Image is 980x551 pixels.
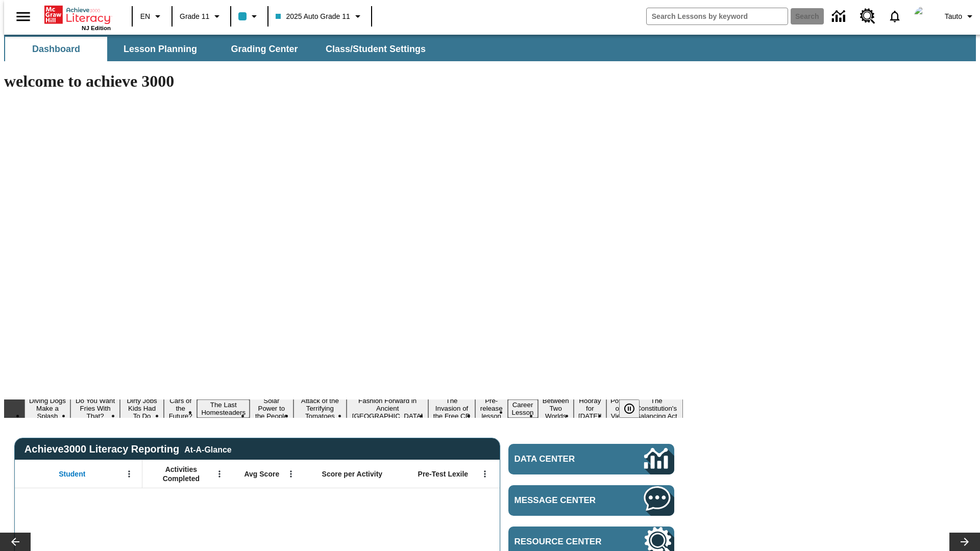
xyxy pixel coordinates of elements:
[180,11,209,22] span: Grade 11
[197,399,250,418] button: Slide 5 The Last Homesteaders
[212,466,227,482] button: Open Menu
[514,495,614,506] span: Message Center
[293,395,347,421] button: Slide 7 Attack of the Terrifying Tomatoes
[949,533,980,551] button: Lesson carousel, Next
[124,43,197,55] span: Lesson Planning
[59,469,85,479] span: Student
[184,443,231,455] div: At-A-Glance
[647,8,788,24] input: search field
[326,43,426,55] span: Class/Student Settings
[322,469,383,479] span: Score per Activity
[941,7,980,26] button: Profile/Settings
[854,3,881,30] a: Resource Center, Will open in new tab
[630,395,683,421] button: Slide 15 The Constitution's Balancing Act
[475,395,508,421] button: Slide 10 Pre-release lesson
[213,37,315,61] button: Grading Center
[508,444,674,474] a: Data Center
[5,37,107,61] button: Dashboard
[347,395,428,421] button: Slide 8 Fashion Forward in Ancient Rome
[428,395,475,421] button: Slide 9 The Invasion of the Free CD
[70,395,120,421] button: Slide 2 Do You Want Fries With That?
[4,37,435,61] div: SubNavbar
[24,395,70,421] button: Slide 1 Diving Dogs Make a Splash
[140,11,150,22] span: EN
[418,469,469,479] span: Pre-Test Lexile
[121,466,137,482] button: Open Menu
[514,454,610,464] span: Data Center
[477,466,493,482] button: Open Menu
[317,37,434,61] button: Class/Student Settings
[250,395,293,421] button: Slide 6 Solar Power to the People
[231,43,298,55] span: Grading Center
[44,4,111,31] div: Home
[82,25,111,31] span: NJ Edition
[826,3,854,31] a: Data Center
[908,3,941,30] button: Select a new avatar
[234,7,264,26] button: Class color is light blue. Change class color
[619,399,650,418] div: Pause
[514,537,614,547] span: Resource Center
[32,43,80,55] span: Dashboard
[508,399,538,418] button: Slide 11 Career Lesson
[44,5,111,25] a: Home
[4,35,976,61] div: SubNavbar
[606,395,630,421] button: Slide 14 Point of View
[538,395,574,421] button: Slide 12 Between Two Worlds
[244,469,279,479] span: Avg Score
[276,11,350,22] span: 2025 Auto Grade 11
[148,465,215,483] span: Activities Completed
[24,443,232,455] span: Achieve3000 Literacy Reporting
[120,395,164,421] button: Slide 3 Dirty Jobs Kids Had To Do
[574,395,606,421] button: Slide 13 Hooray for Constitution Day!
[8,2,38,32] button: Open side menu
[176,7,227,26] button: Grade: Grade 11, Select a grade
[109,37,211,61] button: Lesson Planning
[272,7,367,26] button: Class: 2025 Auto Grade 11, Select your class
[136,7,168,26] button: Language: EN, Select a language
[619,399,640,418] button: Pause
[945,11,962,22] span: Tauto
[508,485,674,516] a: Message Center
[283,466,299,482] button: Open Menu
[914,6,935,27] img: Avatar
[881,3,908,30] a: Notifications
[4,72,683,91] h1: welcome to achieve 3000
[164,395,197,421] button: Slide 4 Cars of the Future?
